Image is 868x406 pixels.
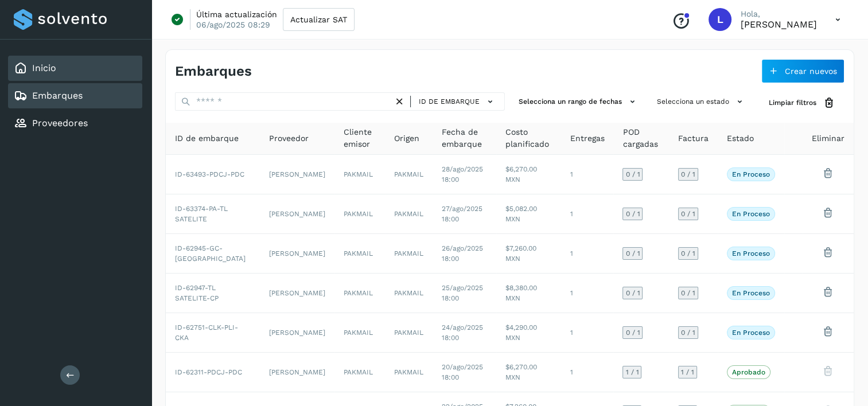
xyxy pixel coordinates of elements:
td: $5,082.00 MXN [496,194,561,234]
span: POD cargadas [622,126,660,150]
td: $7,260.00 MXN [496,234,561,274]
td: PAKMAIL [385,274,433,313]
p: Hola, [741,9,817,19]
td: 1 [560,155,613,194]
span: Factura [678,132,709,145]
span: 0 / 1 [625,329,640,336]
button: Actualizar SAT [283,8,355,31]
p: Aprobado [732,368,765,376]
span: 0 / 1 [625,210,640,217]
td: PAKMAIL [334,234,385,274]
td: [PERSON_NAME] [260,353,334,392]
span: 26/ago/2025 18:00 [442,244,483,263]
td: 1 [560,313,613,353]
span: Fecha de embarque [442,126,487,150]
span: 0 / 1 [681,171,695,178]
span: Proveedor [269,132,309,145]
td: 1 [560,274,613,313]
span: Estado [727,132,754,145]
td: $6,270.00 MXN [496,155,561,194]
td: PAKMAIL [385,353,433,392]
span: 20/ago/2025 18:00 [442,363,483,381]
td: PAKMAIL [385,313,433,353]
td: [PERSON_NAME] [260,274,334,313]
td: [PERSON_NAME] [260,234,334,274]
span: ID-62945-GC-CZ [175,244,246,263]
div: Embarques [8,83,142,108]
td: [PERSON_NAME] [260,155,334,194]
span: ID-63493-PDCJ-PDC [175,170,244,178]
span: Actualizar SAT [290,15,347,24]
a: Inicio [32,63,56,73]
td: $6,270.00 MXN [496,353,561,392]
td: PAKMAIL [334,313,385,353]
span: 0 / 1 [681,210,695,217]
p: En proceso [732,210,770,218]
div: Proveedores [8,111,142,136]
td: 1 [560,234,613,274]
span: 0 / 1 [625,250,640,257]
td: PAKMAIL [385,155,433,194]
span: 27/ago/2025 18:00 [442,205,482,223]
span: 28/ago/2025 18:00 [442,165,483,184]
span: Entregas [570,132,604,145]
a: Proveedores [32,118,88,128]
td: PAKMAIL [334,194,385,234]
p: En proceso [732,289,770,297]
span: ID-63374-PA-TL SATELITE [175,205,228,223]
a: Embarques [32,90,83,101]
p: En proceso [732,329,770,337]
span: Cliente emisor [344,126,376,150]
div: Inicio [8,56,142,81]
span: 0 / 1 [681,329,695,336]
span: 0 / 1 [625,290,640,296]
p: En proceso [732,170,770,178]
td: PAKMAIL [334,353,385,392]
td: PAKMAIL [334,274,385,313]
span: ID-62947-TL SATELITE-CP [175,284,219,302]
span: Crear nuevos [785,67,837,75]
span: ID-62751-CLK-PLI-CKA [175,323,238,342]
span: Costo planificado [505,126,552,150]
span: 1 / 1 [681,369,694,376]
td: PAKMAIL [385,194,433,234]
span: ID-62311-PDCJ-PDC [175,368,242,376]
span: 0 / 1 [625,171,640,178]
td: PAKMAIL [334,155,385,194]
span: Origen [394,132,419,145]
p: Lucy [741,19,817,30]
td: [PERSON_NAME] [260,194,334,234]
span: ID de embarque [419,96,480,107]
button: Selecciona un rango de fechas [514,92,643,111]
span: ID de embarque [175,132,239,145]
td: $4,290.00 MXN [496,313,561,353]
span: Limpiar filtros [769,97,816,108]
td: $8,380.00 MXN [496,274,561,313]
span: 1 / 1 [625,369,639,376]
p: Última actualización [196,9,277,19]
td: PAKMAIL [385,234,433,274]
p: En proceso [732,249,770,257]
span: 25/ago/2025 18:00 [442,284,483,302]
button: Crear nuevos [761,59,844,83]
button: ID de embarque [415,93,500,110]
span: 24/ago/2025 18:00 [442,323,483,342]
td: 1 [560,194,613,234]
button: Selecciona un estado [652,92,750,111]
button: Limpiar filtros [760,92,844,114]
h4: Embarques [175,63,252,80]
td: 1 [560,353,613,392]
p: 06/ago/2025 08:29 [196,19,270,30]
span: 0 / 1 [681,290,695,296]
td: [PERSON_NAME] [260,313,334,353]
span: 0 / 1 [681,250,695,257]
span: Eliminar [812,132,844,145]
